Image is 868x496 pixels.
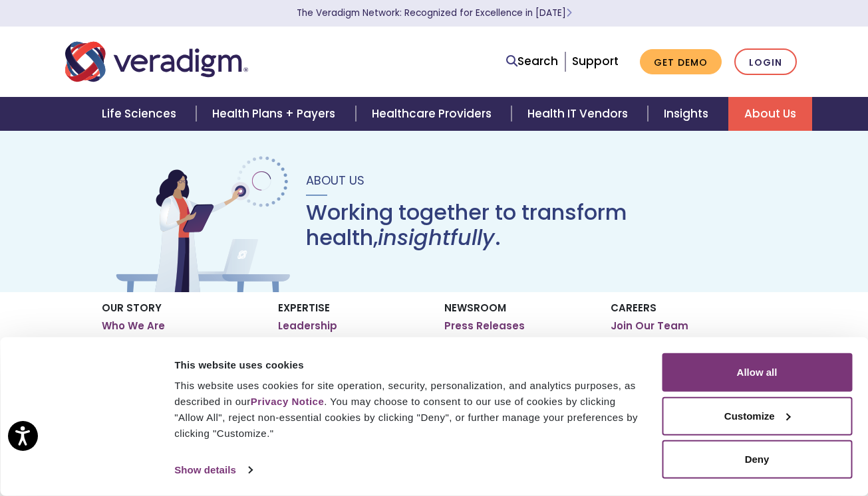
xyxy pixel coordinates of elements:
[174,460,251,480] a: Show details
[662,396,852,435] button: Customize
[613,414,852,480] iframe: Drift Chat Widget
[297,7,572,19] a: The Veradigm Network: Recognized for Excellence in [DATE]Learn More
[648,97,728,131] a: Insights
[196,97,355,131] a: Health Plans + Payers
[640,49,722,75] a: Get Demo
[734,48,797,76] a: Login
[102,319,165,333] a: Who We Are
[306,200,756,251] h1: Working together to transform health, .
[444,319,525,333] a: Press Releases
[174,378,647,442] div: This website uses cookies for site operation, security, personalization, and analytics purposes, ...
[378,222,495,252] em: insightfully
[572,53,619,69] a: Support
[506,52,558,70] a: Search
[65,40,248,84] img: Veradigm logo
[174,357,647,372] div: This website uses cookies
[728,97,812,131] a: About Us
[278,319,337,333] a: Leadership
[611,319,688,333] a: Join Our Team
[86,97,196,131] a: Life Sciences
[356,97,511,131] a: Healthcare Providers
[306,172,364,189] span: About Us
[511,97,648,131] a: Health IT Vendors
[251,396,324,407] a: Privacy Notice
[566,7,572,19] span: Learn More
[662,353,852,392] button: Allow all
